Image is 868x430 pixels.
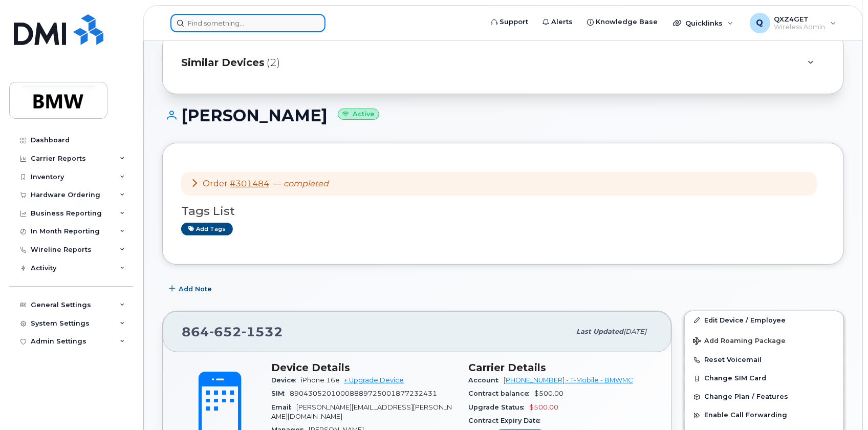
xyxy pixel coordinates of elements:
[693,337,786,347] span: Add Roaming Package
[756,17,764,29] span: Q
[823,385,860,422] iframe: Messenger Launcher
[468,361,653,374] h3: Carrier Details
[551,17,573,27] span: Alerts
[685,311,843,330] a: Edit Device / Employee
[273,179,329,188] span: —
[290,390,437,397] span: 89043052010008889725001877232431
[468,376,504,384] span: Account
[338,109,379,120] small: Active
[271,376,301,384] span: Device
[468,417,546,424] span: Contract Expiry Date
[162,106,844,124] h1: [PERSON_NAME]
[500,17,528,27] span: Support
[504,376,633,384] a: [PHONE_NUMBER] - T-Mobile - BMWMC
[774,23,826,31] span: Wireless Admin
[529,403,558,411] span: $500.00
[344,376,404,384] a: + Upgrade Device
[284,179,329,188] em: completed
[685,351,843,369] button: Reset Voicemail
[271,403,296,411] span: Email
[181,223,233,235] a: Add tags
[685,406,843,424] button: Enable Call Forwarding
[181,205,825,218] h3: Tags List
[685,19,723,27] span: Quicklinks
[468,390,534,397] span: Contract balance
[181,55,265,70] span: Similar Devices
[271,361,456,374] h3: Device Details
[267,55,280,70] span: (2)
[666,13,741,33] div: Quicklinks
[271,390,290,397] span: SIM
[170,14,325,32] input: Find something...
[685,330,843,351] button: Add Roaming Package
[484,12,535,32] a: Support
[162,280,221,298] button: Add Note
[596,17,658,27] span: Knowledge Base
[182,324,283,339] span: 864
[685,388,843,406] button: Change Plan / Features
[774,15,826,23] span: QXZ4GET
[704,393,788,401] span: Change Plan / Features
[743,13,843,33] div: QXZ4GET
[242,324,283,339] span: 1532
[685,369,843,388] button: Change SIM Card
[230,179,269,188] a: #301484
[576,328,623,335] span: Last updated
[534,390,563,397] span: $500.00
[203,179,228,188] span: Order
[623,328,646,335] span: [DATE]
[580,12,665,32] a: Knowledge Base
[535,12,580,32] a: Alerts
[271,403,452,420] span: [PERSON_NAME][EMAIL_ADDRESS][PERSON_NAME][DOMAIN_NAME]
[704,412,787,419] span: Enable Call Forwarding
[209,324,242,339] span: 652
[179,284,212,294] span: Add Note
[468,403,529,411] span: Upgrade Status
[301,376,340,384] span: iPhone 16e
